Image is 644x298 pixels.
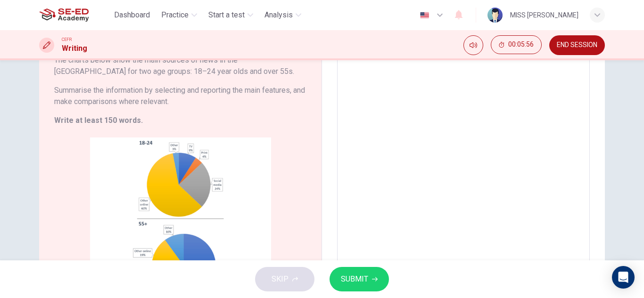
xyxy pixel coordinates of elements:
span: Start a test [208,9,245,21]
a: SE-ED Academy logo [39,6,110,24]
span: Analysis [264,9,293,21]
button: Analysis [261,7,305,24]
span: CEFR [62,36,72,43]
span: Practice [161,9,189,21]
div: Hide [491,35,542,55]
img: SE-ED Academy logo [39,6,89,24]
button: Start a test [205,7,257,24]
div: MISS [PERSON_NAME] [510,9,578,21]
div: Mute [463,35,483,55]
span: Dashboard [114,9,150,21]
img: en [419,12,430,19]
h6: Summarise the information by selecting and reporting the main features, and make comparisons wher... [54,85,306,107]
span: SUBMIT [341,273,368,286]
h1: Writing [62,43,87,54]
h6: The charts below show the main sources of news in the [GEOGRAPHIC_DATA] for two age groups: 18–24... [54,55,306,77]
button: 00:05:56 [491,35,542,54]
img: Profile picture [487,8,503,23]
textarea: Teen mostly watches online [344,32,583,294]
div: Open Intercom Messenger [612,266,635,289]
strong: Write at least 150 words. [54,116,143,125]
button: Dashboard [110,7,154,24]
span: END SESSION [557,41,597,49]
button: SUBMIT [330,267,389,291]
button: END SESSION [549,35,605,55]
button: Practice [157,7,201,24]
span: 00:05:56 [508,41,534,48]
